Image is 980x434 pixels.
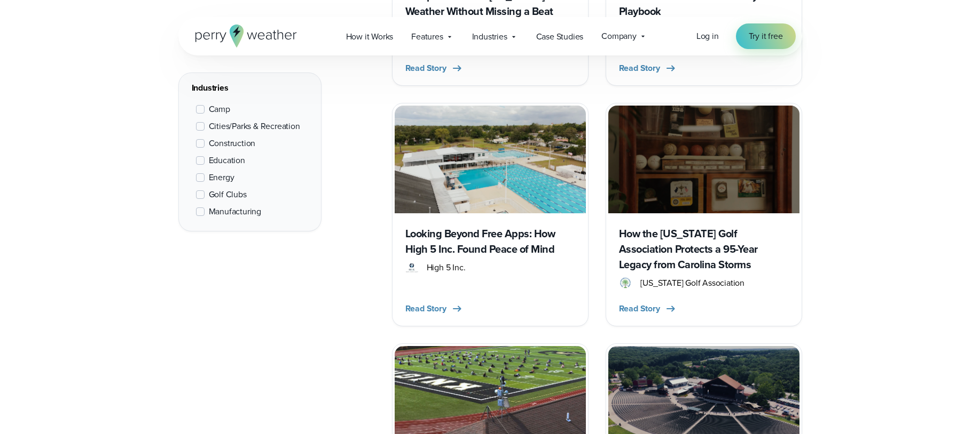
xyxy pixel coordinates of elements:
img: SCGA [619,277,632,290]
span: Cities/Parks & Recreation [209,120,300,133]
span: High 5 Inc. [427,261,466,274]
span: Read Story [619,62,660,75]
div: Industries [192,82,308,94]
span: Construction [209,137,256,150]
span: Golf Clubs [209,188,247,201]
a: High 5 inc. Looking Beyond Free Apps: How High 5 Inc. Found Peace of Mind High 5 Inc High 5 Inc. ... [392,103,589,326]
img: High 5 inc. [395,106,586,213]
h3: Looking Beyond Free Apps: How High 5 Inc. Found Peace of Mind [405,226,575,257]
span: Energy [209,171,234,184]
a: Case Studies [527,26,593,47]
a: Log in [696,30,719,43]
span: [US_STATE] Golf Association [640,277,744,290]
button: Read Story [619,62,677,75]
span: Camp [209,103,230,116]
span: Manufacturing [209,205,261,218]
span: Education [209,154,245,167]
span: Industries [472,30,507,43]
span: Read Story [405,302,446,315]
span: Try it free [749,30,783,43]
span: Company [601,30,637,43]
a: Try it free [736,23,796,49]
button: Read Story [405,302,464,315]
button: Read Story [619,302,677,315]
img: High 5 Inc [405,261,418,274]
span: Read Story [405,62,446,75]
span: Features [411,30,443,43]
h3: How the [US_STATE] Golf Association Protects a 95-Year Legacy from Carolina Storms [619,226,789,272]
a: How the [US_STATE] Golf Association Protects a 95-Year Legacy from Carolina Storms SCGA [US_STATE... [606,103,802,326]
a: How it Works [337,26,403,47]
span: Case Studies [536,30,584,43]
button: Read Story [405,62,464,75]
span: Read Story [619,302,660,315]
span: How it Works [346,30,394,43]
